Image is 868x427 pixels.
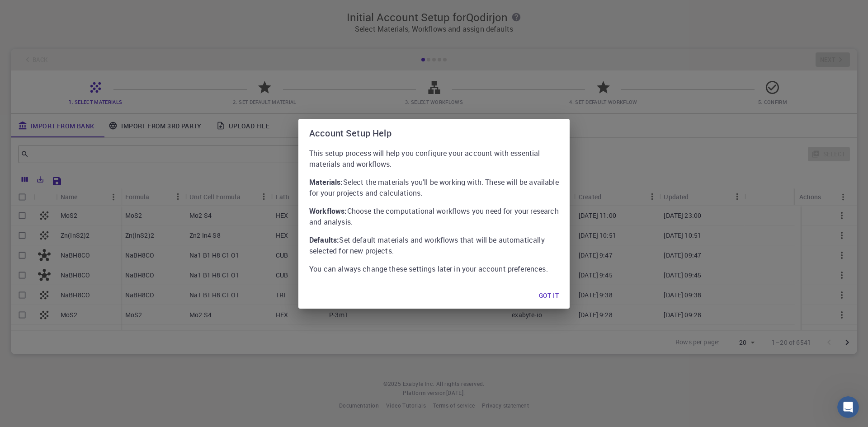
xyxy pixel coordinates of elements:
iframe: Intercom live chat [837,396,859,418]
p: Set default materials and workflows that will be automatically selected for new projects. [309,235,559,256]
strong: Defaults: [309,235,339,245]
p: This setup process will help you configure your account with essential materials and workflows. [309,148,559,169]
strong: Workflows: [309,206,347,216]
h2: Account Setup Help [298,119,570,148]
span: Support [18,6,51,14]
strong: Materials: [309,177,343,187]
p: You can always change these settings later in your account preferences. [309,263,559,274]
button: Got it [532,287,566,305]
p: Select the materials you'll be working with. These will be available for your projects and calcul... [309,177,559,198]
p: Choose the computational workflows you need for your research and analysis. [309,206,559,227]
